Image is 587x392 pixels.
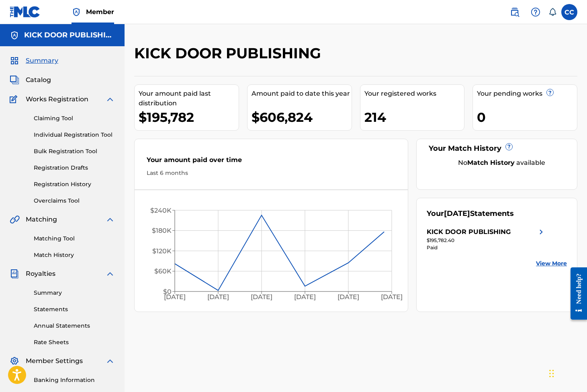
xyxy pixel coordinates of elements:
tspan: $180K [152,227,172,234]
div: Amount paid to date this year [252,89,352,99]
a: Registration Drafts [34,164,115,172]
tspan: [DATE] [381,293,403,301]
a: Banking Information [34,376,115,384]
div: $195,782 [139,108,239,126]
tspan: $0 [163,288,172,296]
a: Overclaims Tool [34,197,115,205]
a: Bulk Registration Tool [34,147,115,156]
span: Royalties [26,269,55,279]
tspan: $60K [154,267,172,275]
span: Member [86,7,114,16]
a: Match History [34,251,115,259]
h5: KICK DOOR PUBLISHING [24,31,115,40]
div: Your pending works [477,89,577,99]
div: 214 [364,108,464,126]
div: Your Statements [427,208,514,219]
iframe: Resource Center [565,261,587,327]
tspan: [DATE] [337,293,359,301]
a: Public Search [507,4,523,20]
div: KICK DOOR PUBLISHING [427,227,511,237]
img: search [510,7,520,17]
a: Registration History [34,180,115,189]
div: Drag [549,361,554,386]
img: Accounts [10,31,19,40]
div: Help [528,4,544,20]
img: Works Registration [10,94,20,104]
div: $195,782.40 [427,237,546,244]
a: Individual Registration Tool [34,131,115,139]
div: Notifications [548,8,556,16]
a: KICK DOOR PUBLISHINGright chevron icon$195,782.40Paid [427,227,546,251]
img: Top Rightsholder [72,7,81,17]
img: expand [105,94,115,104]
a: Annual Statements [34,322,115,330]
tspan: [DATE] [207,293,229,301]
tspan: $120K [152,247,172,255]
a: CatalogCatalog [10,75,51,85]
img: Catalog [10,75,19,85]
img: help [531,7,540,17]
span: Works Registration [26,94,88,104]
img: Summary [10,56,19,66]
strong: Match History [467,159,515,166]
span: ? [547,89,553,96]
div: $606,824 [252,108,352,126]
tspan: $240K [150,207,172,214]
tspan: [DATE] [164,293,186,301]
a: Summary [34,289,115,297]
div: Last 6 months [147,169,396,177]
a: Rate Sheets [34,338,115,347]
a: SummarySummary [10,56,58,66]
span: ? [506,144,512,150]
div: User Menu [561,4,577,20]
div: Your amount paid over time [147,155,396,169]
img: right chevron icon [536,227,546,237]
span: Summary [26,56,58,66]
tspan: [DATE] [294,293,316,301]
div: Your amount paid last distribution [139,89,239,108]
div: No available [437,158,567,168]
img: Member Settings [10,356,19,366]
img: MLC Logo [10,6,41,18]
img: Matching [10,215,20,224]
h2: KICK DOOR PUBLISHING [134,44,325,62]
img: expand [105,356,115,366]
img: expand [105,269,115,279]
tspan: [DATE] [251,293,272,301]
div: Your registered works [364,89,464,99]
a: Claiming Tool [34,114,115,123]
img: Royalties [10,269,19,279]
span: Catalog [26,75,51,85]
img: expand [105,215,115,224]
iframe: Chat Widget [547,353,587,392]
div: Your Match History [427,143,567,154]
span: Member Settings [26,356,83,366]
div: Paid [427,244,546,251]
div: 0 [477,108,577,126]
a: Matching Tool [34,234,115,243]
a: Statements [34,305,115,314]
span: Matching [26,215,57,224]
a: View More [536,259,567,268]
span: [DATE] [444,209,470,218]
